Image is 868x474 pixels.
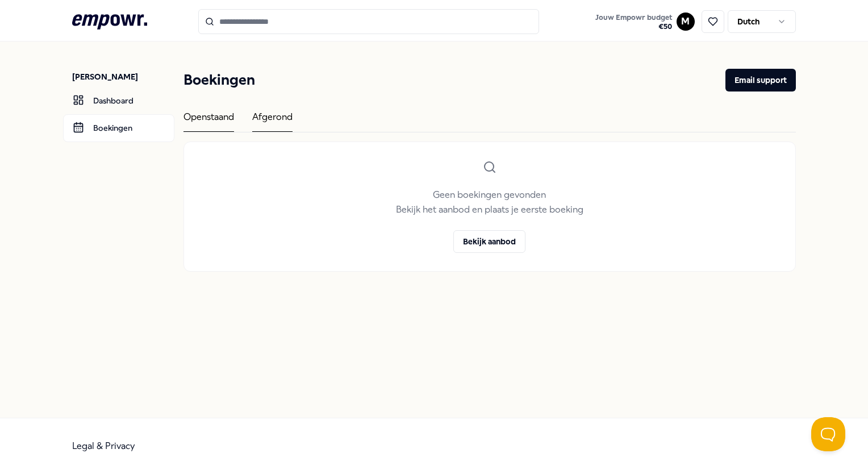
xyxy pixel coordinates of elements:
span: Jouw Empowr budget [595,13,672,22]
div: Openstaand [183,110,234,132]
iframe: Help Scout Beacon - Open [811,417,845,451]
a: Boekingen [63,114,174,142]
div: Afgerond [252,110,293,132]
p: [PERSON_NAME] [72,71,174,82]
button: Email support [725,69,796,92]
span: € 50 [595,22,672,31]
a: Jouw Empowr budget€50 [591,10,677,34]
p: Geen boekingen gevonden Bekijk het aanbod en plaats je eerste boeking [396,188,583,217]
button: Jouw Empowr budget€50 [593,11,674,34]
input: Search for products, categories or subcategories [198,9,539,34]
h1: Boekingen [183,69,255,92]
a: Legal & Privacy [72,440,135,451]
button: M [677,13,695,31]
a: Dashboard [63,87,174,114]
button: Bekijk aanbod [453,230,525,253]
